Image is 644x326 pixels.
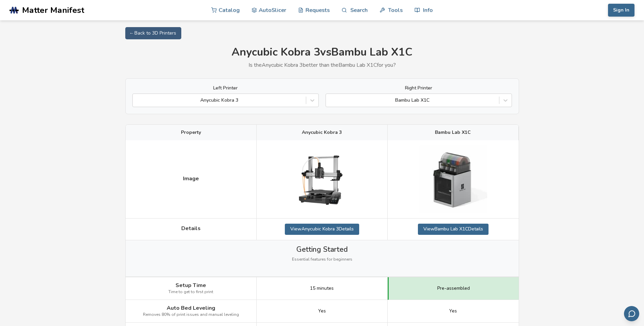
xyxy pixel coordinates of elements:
[167,305,215,311] span: Auto Bed Leveling
[608,4,634,17] button: Sign In
[419,145,487,213] img: Bambu Lab X1C
[302,130,342,135] span: Anycubic Kobra 3
[624,306,639,321] button: Send feedback via email
[176,282,206,288] span: Setup Time
[125,46,519,59] h1: Anycubic Kobra 3 vs Bambu Lab X1C
[449,308,457,314] span: Yes
[285,224,359,235] a: ViewAnycubic Kobra 3Details
[181,130,201,135] span: Property
[168,290,213,294] span: Time to get to first print
[418,224,489,235] a: ViewBambu Lab X1CDetails
[296,245,348,253] span: Getting Started
[292,257,352,262] span: Essential features for beginners
[136,98,137,103] input: Anycubic Kobra 3
[318,308,326,314] span: Yes
[125,62,519,68] p: Is the Anycubic Kobra 3 better than the Bambu Lab X1C for you?
[288,145,356,213] img: Anycubic Kobra 3
[310,286,334,291] span: 15 minutes
[326,85,512,91] label: Right Printer
[183,176,199,182] span: Image
[435,130,471,135] span: Bambu Lab X1C
[329,98,331,103] input: Bambu Lab X1C
[125,27,181,39] a: ← Back to 3D Printers
[22,5,84,15] span: Matter Manifest
[143,312,239,317] span: Removes 80% of print issues and manual leveling
[181,225,201,231] span: Details
[132,85,319,91] label: Left Printer
[437,286,470,291] span: Pre-assembled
